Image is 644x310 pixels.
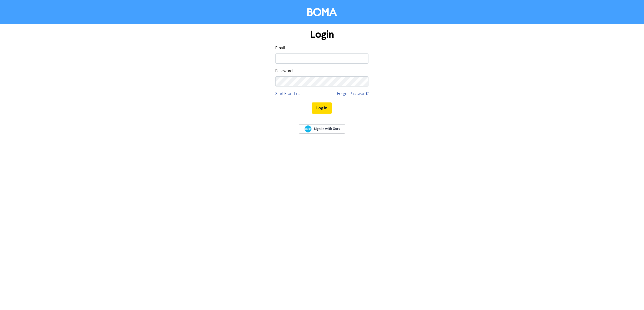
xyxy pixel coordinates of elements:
label: Email [275,45,285,51]
a: Forgot Password? [337,91,368,97]
img: BOMA Logo [307,8,337,16]
a: Sign In with Xero [299,124,345,134]
img: Xero logo [305,125,311,133]
label: Password [275,68,293,74]
span: Sign In with Xero [314,126,341,131]
button: Log In [312,102,332,114]
a: Start Free Trial [275,91,302,97]
h1: Login [275,28,368,41]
